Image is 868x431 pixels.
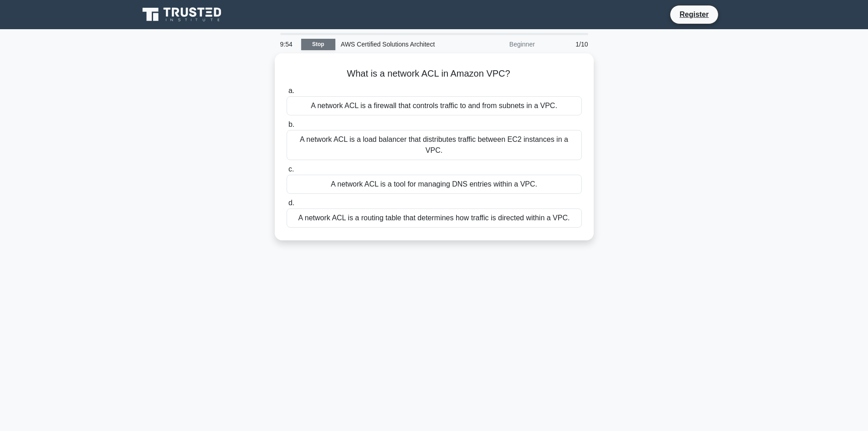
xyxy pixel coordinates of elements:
[461,35,540,53] div: Beginner
[288,87,294,94] span: a.
[288,199,294,207] span: d.
[674,9,714,20] a: Register
[275,35,301,53] div: 9:54
[286,68,583,80] h5: What is a network ACL in Amazon VPC?
[287,175,582,194] div: A network ACL is a tool for managing DNS entries within a VPC.
[335,35,461,53] div: AWS Certified Solutions Architect
[288,165,294,173] span: c.
[287,130,582,160] div: A network ACL is a load balancer that distributes traffic between EC2 instances in a VPC.
[287,208,582,228] div: A network ACL is a routing table that determines how traffic is directed within a VPC.
[288,120,294,128] span: b.
[540,35,594,53] div: 1/10
[287,96,582,115] div: A network ACL is a firewall that controls traffic to and from subnets in a VPC.
[301,39,335,50] a: Stop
